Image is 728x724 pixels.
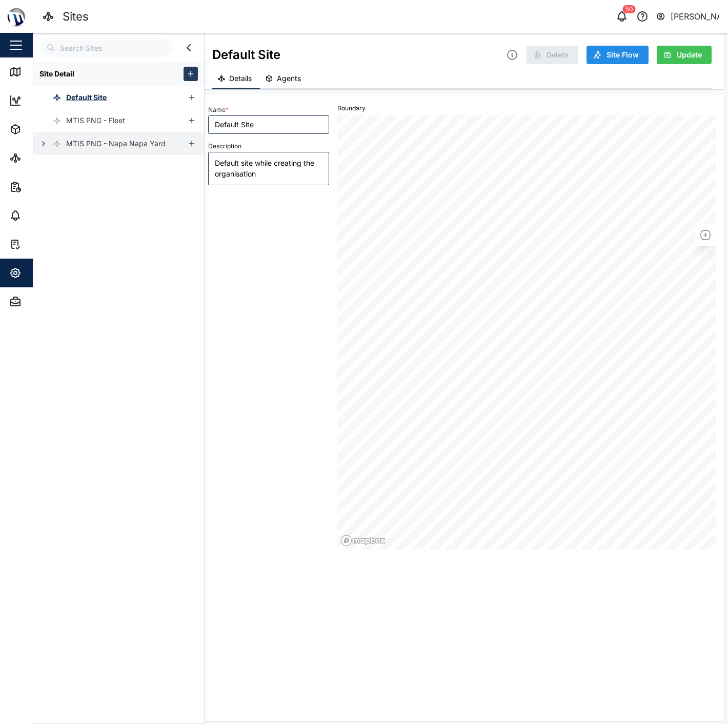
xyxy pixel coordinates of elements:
div: Reports [27,181,62,192]
a: Site Flow [587,46,649,64]
span: Update [677,46,702,64]
div: Dashboard [27,95,73,106]
div: Sites [27,152,51,164]
img: Main Logo [5,5,28,28]
span: Details [229,75,252,82]
label: Description [208,143,241,150]
input: Search Sites [42,38,173,57]
div: Settings [27,267,63,279]
label: Name [208,106,229,113]
div: Site Detail [39,68,171,80]
div: Alarms [27,210,58,221]
canvas: Map [337,115,716,550]
span: Site Flow [606,46,639,64]
div: Default Site [66,92,107,103]
button: [PERSON_NAME] [656,9,720,24]
div: MTIS PNG - Fleet [66,115,125,126]
span: Agents [277,75,301,82]
div: MTIS PNG - Napa Napa Yard [66,138,166,149]
div: Boundary [337,104,716,113]
div: Default Site [212,45,280,64]
button: Update [657,46,712,64]
div: Assets [27,124,58,135]
a: Mapbox logo [340,535,386,546]
div: Admin [27,296,57,307]
textarea: Default site while creating the organisation [208,152,329,185]
div: Sites [63,8,89,26]
div: [PERSON_NAME] [671,10,720,23]
div: 50 [623,5,636,13]
div: Map [27,66,50,77]
div: Tasks [27,239,55,250]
